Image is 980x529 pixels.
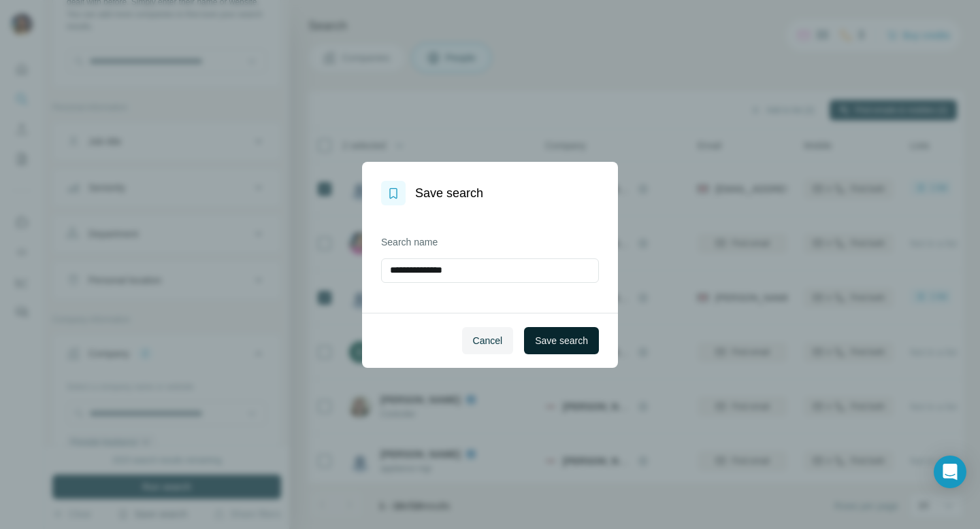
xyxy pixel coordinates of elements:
button: Cancel [462,327,514,354]
button: Save search [524,327,599,354]
span: Cancel [473,334,503,347]
div: Open Intercom Messenger [934,456,966,488]
span: Save search [535,334,588,347]
label: Search name [381,235,599,249]
h1: Save search [415,184,483,203]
